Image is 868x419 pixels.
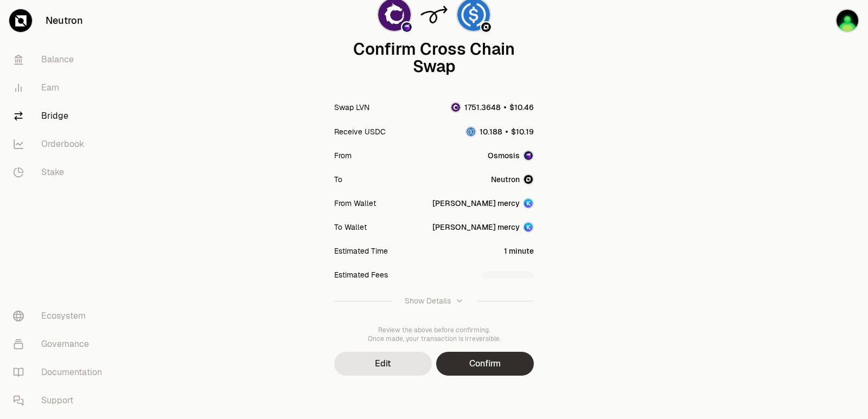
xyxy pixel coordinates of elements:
[4,102,117,130] a: Bridge
[334,246,388,256] div: Estimated Time
[334,326,534,343] div: Review the above before confirming. Once made, your transaction is irreversible.
[481,22,491,32] img: Neutron Logo
[504,246,534,256] div: 1 minute
[334,222,367,233] div: To Wallet
[334,126,386,137] div: Receive USDC
[491,174,520,185] span: Neutron
[4,358,117,386] a: Documentation
[523,198,534,209] img: Account Image
[334,198,376,209] div: From Wallet
[523,222,534,233] img: Account Image
[436,352,534,376] button: Confirm
[4,330,117,358] a: Governance
[334,150,352,161] div: From
[432,198,534,209] button: [PERSON_NAME] mercy
[405,295,451,306] div: Show Details
[4,130,117,158] a: Orderbook
[432,222,534,233] button: [PERSON_NAME] mercy
[334,102,369,113] div: Swap LVN
[334,269,388,280] div: Estimated Fees
[334,352,432,376] button: Edit
[4,74,117,102] a: Earn
[523,174,534,185] img: Neutron Logo
[432,222,520,233] div: [PERSON_NAME] mercy
[334,174,342,185] div: To
[4,302,117,330] a: Ecosystem
[4,386,117,415] a: Support
[523,150,534,161] img: Osmosis Logo
[334,41,534,75] div: Confirm Cross Chain Swap
[334,287,534,315] button: Show Details
[4,158,117,186] a: Stake
[4,46,117,74] a: Balance
[467,127,475,136] img: USDC Logo
[488,150,520,161] span: Osmosis
[432,198,520,209] div: [PERSON_NAME] mercy
[835,9,859,33] img: sandy mercy
[402,22,412,32] img: Osmosis Logo
[451,103,460,112] img: LVN Logo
